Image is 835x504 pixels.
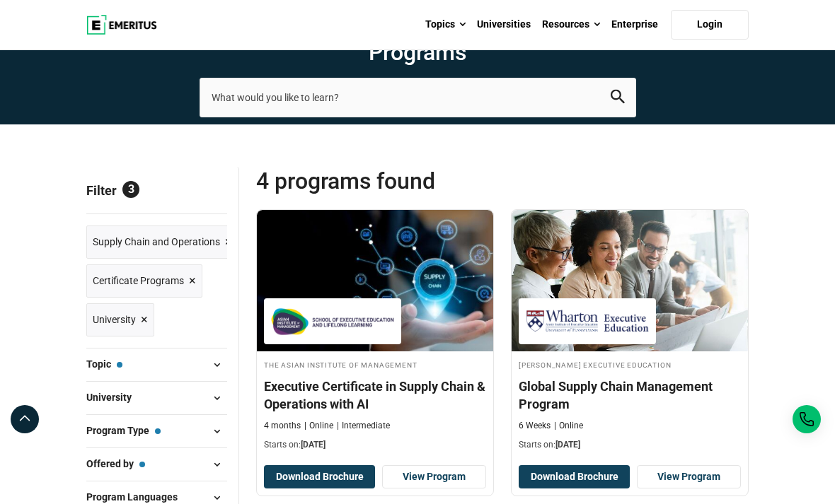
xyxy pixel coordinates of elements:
span: × [141,310,148,330]
h4: Global Supply Chain Management Program [519,377,741,413]
a: Certificate Programs × [86,264,202,298]
button: Program Type [86,421,227,442]
p: 4 months [264,420,301,432]
span: University [93,312,136,327]
img: Wharton Executive Education [526,305,649,337]
span: Certificate Programs [93,273,184,288]
span: Programs [200,38,636,66]
p: Online [554,420,583,432]
button: Topic [86,354,227,375]
input: search-page [200,78,636,117]
span: Program Type [86,423,161,438]
a: Supply Chain and Operations Course by Wharton Executive Education - November 13, 2025 Wharton Exe... [512,210,748,458]
span: × [225,232,232,252]
button: search [611,89,625,105]
span: Topic [86,356,122,372]
img: The Asian Institute of Management [271,305,394,337]
h4: Executive Certificate in Supply Chain & Operations with AI [264,377,486,413]
a: search [611,93,625,106]
p: Online [304,420,333,432]
a: Reset all [183,183,227,201]
span: [DATE] [555,440,580,450]
span: 3 [122,181,139,198]
button: Offered by [86,454,227,475]
a: Supply Chain and Operations × [86,225,238,259]
p: Filter [86,167,227,213]
a: Supply Chain and Operations Course by The Asian Institute of Management - November 7, 2025 The As... [257,210,493,458]
button: University [86,387,227,409]
p: Intermediate [337,420,390,432]
p: Starts on: [519,439,741,451]
a: View Program [382,465,486,489]
p: Starts on: [264,439,486,451]
img: Executive Certificate in Supply Chain & Operations with AI | Online Supply Chain and Operations C... [257,210,493,351]
a: University × [86,303,154,336]
span: × [189,271,196,291]
button: Download Brochure [519,465,630,489]
span: Offered by [86,456,145,471]
p: 6 Weeks [519,420,551,432]
button: Download Brochure [264,465,375,489]
h4: [PERSON_NAME] Executive Education [519,358,741,370]
a: View Program [637,465,741,489]
a: Login [671,10,749,40]
span: Supply Chain and Operations [93,234,220,250]
img: Global Supply Chain Management Program | Online Supply Chain and Operations Course [512,210,748,351]
span: University [86,389,143,405]
span: 4 Programs found [256,167,502,195]
h4: The Asian Institute of Management [264,358,486,370]
span: [DATE] [301,440,326,450]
